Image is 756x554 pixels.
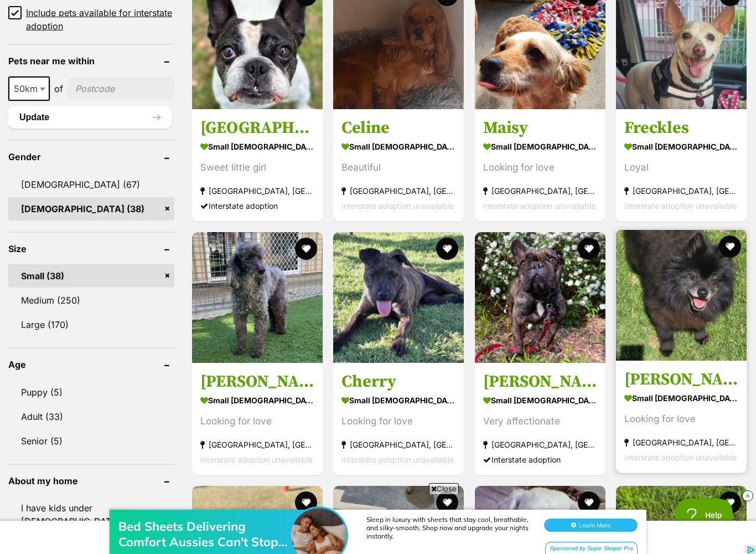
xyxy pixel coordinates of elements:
[624,117,738,138] h3: Freckles
[8,381,174,404] a: Puppy (5)
[333,232,464,363] img: Cherry - Staffordshire Terrier Dog
[8,244,174,254] header: Size
[429,483,459,494] span: Close
[54,82,63,95] span: of
[483,138,597,155] strong: small [DEMOGRAPHIC_DATA] Dog
[200,198,314,213] div: Interstate adoption
[624,160,738,175] div: Loyal
[200,138,314,155] strong: small [DEMOGRAPHIC_DATA] Dog
[483,371,597,392] h3: [PERSON_NAME]
[8,429,174,453] a: Senior (5)
[483,117,597,138] h3: Maisy
[475,363,605,475] a: [PERSON_NAME] small [DEMOGRAPHIC_DATA] Dog Very affectionate [GEOGRAPHIC_DATA], [GEOGRAPHIC_DATA]...
[624,453,737,462] span: Interstate adoption unavailable
[483,201,596,211] span: Interstate adoption unavailable
[624,369,738,390] h3: [PERSON_NAME]
[616,230,747,361] img: Charlie - Pomeranian Dog
[8,76,50,101] span: 50km
[544,31,638,44] button: Learn More
[333,363,464,475] a: Cherry small [DEMOGRAPHIC_DATA] Dog Looking for love [GEOGRAPHIC_DATA], [GEOGRAPHIC_DATA] Interst...
[341,371,455,392] h3: Cherry
[8,106,172,129] button: Update
[118,31,296,62] div: Bed Sheets Delivering Comfort Aussies Can't Stop Loving
[200,392,314,408] strong: small [DEMOGRAPHIC_DATA] Dog
[742,490,753,501] img: close_rtb.svg
[578,238,600,260] button: favourite
[475,109,605,222] a: Maisy small [DEMOGRAPHIC_DATA] Dog Looking for love [GEOGRAPHIC_DATA], [GEOGRAPHIC_DATA] Intersta...
[483,437,597,452] strong: [GEOGRAPHIC_DATA], [GEOGRAPHIC_DATA]
[624,412,738,427] div: Looking for love
[719,235,741,258] button: favourite
[616,109,747,222] a: Freckles small [DEMOGRAPHIC_DATA] Dog Loyal [GEOGRAPHIC_DATA], [GEOGRAPHIC_DATA] Interstate adopt...
[200,437,314,452] strong: [GEOGRAPHIC_DATA], [GEOGRAPHIC_DATA]
[483,414,597,429] div: Very affectionate
[366,28,532,53] div: Sleep in luxury with sheets that stay cool, breathable, and silky-smooth. Shop now and upgrade yo...
[8,476,174,486] header: About my home
[483,452,597,467] div: Interstate adoption
[624,435,738,450] strong: [GEOGRAPHIC_DATA], [GEOGRAPHIC_DATA]
[68,78,174,99] input: postcode
[8,197,174,220] a: [DEMOGRAPHIC_DATA] (38)
[341,117,455,138] h3: Celine
[192,363,323,475] a: [PERSON_NAME] small [DEMOGRAPHIC_DATA] Dog Looking for love [GEOGRAPHIC_DATA], [GEOGRAPHIC_DATA] ...
[9,81,49,96] span: 50km
[200,117,314,138] h3: [GEOGRAPHIC_DATA]
[545,54,638,68] div: Sponsored by Super Sleeper Pro
[192,232,323,363] img: Coco Bella - Poodle (Miniature) Dog
[437,238,459,260] button: favourite
[483,392,597,408] strong: small [DEMOGRAPHIC_DATA] Dog
[8,313,174,336] a: Large (170)
[200,455,313,464] span: Interstate adoption unavailable
[8,360,174,370] header: Age
[333,109,464,222] a: Celine small [DEMOGRAPHIC_DATA] Dog Beautiful [GEOGRAPHIC_DATA], [GEOGRAPHIC_DATA] Interstate ado...
[624,390,738,406] strong: small [DEMOGRAPHIC_DATA] Dog
[483,183,597,198] strong: [GEOGRAPHIC_DATA], [GEOGRAPHIC_DATA]
[200,371,314,392] h3: [PERSON_NAME]
[8,173,174,196] a: [DEMOGRAPHIC_DATA] (67)
[341,392,455,408] strong: small [DEMOGRAPHIC_DATA] Dog
[341,437,455,452] strong: [GEOGRAPHIC_DATA], [GEOGRAPHIC_DATA]
[624,138,738,155] strong: small [DEMOGRAPHIC_DATA] Dog
[624,183,738,198] strong: [GEOGRAPHIC_DATA], [GEOGRAPHIC_DATA]
[8,289,174,312] a: Medium (250)
[295,238,317,260] button: favourite
[200,160,314,175] div: Sweet little girl
[341,160,455,175] div: Beautiful
[341,414,455,429] div: Looking for love
[192,109,323,222] a: [GEOGRAPHIC_DATA] small [DEMOGRAPHIC_DATA] Dog Sweet little girl [GEOGRAPHIC_DATA], [GEOGRAPHIC_D...
[341,138,455,155] strong: small [DEMOGRAPHIC_DATA] Dog
[291,20,346,76] img: Bed Sheets Delivering Comfort Aussies Can't Stop Loving
[8,152,174,162] header: Gender
[8,56,174,66] header: Pets near me within
[341,455,454,464] span: Interstate adoption unavailable
[26,6,174,33] span: Include pets available for interstate adoption
[8,264,174,288] a: Small (38)
[8,405,174,428] a: Adult (33)
[483,160,597,175] div: Looking for love
[8,6,174,33] a: Include pets available for interstate adoption
[200,183,314,198] strong: [GEOGRAPHIC_DATA], [GEOGRAPHIC_DATA]
[341,183,455,198] strong: [GEOGRAPHIC_DATA], [GEOGRAPHIC_DATA]
[341,201,454,211] span: Interstate adoption unavailable
[200,414,314,429] div: Looking for love
[624,201,737,211] span: Interstate adoption unavailable
[616,361,747,473] a: [PERSON_NAME] small [DEMOGRAPHIC_DATA] Dog Looking for love [GEOGRAPHIC_DATA], [GEOGRAPHIC_DATA] ...
[475,232,605,363] img: Harley Quinn - French Bulldog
